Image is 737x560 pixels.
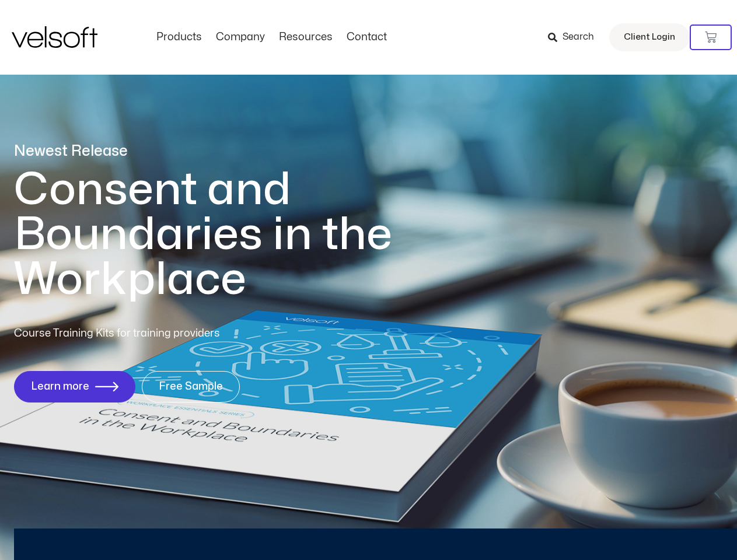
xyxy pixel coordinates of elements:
[159,381,223,393] span: Free Sample
[142,371,240,402] a: Free Sample
[340,31,394,44] a: ContactMenu Toggle
[14,167,440,302] h1: Consent and Boundaries in the Workplace
[14,325,305,342] p: Course Training Kits for training providers
[14,141,440,162] p: Newest Release
[624,30,675,45] span: Client Login
[609,23,690,51] a: Client Login
[272,31,340,44] a: ResourcesMenu Toggle
[14,371,135,402] a: Learn more
[563,30,594,45] span: Search
[149,31,209,44] a: ProductsMenu Toggle
[31,381,89,393] span: Learn more
[209,31,272,44] a: CompanyMenu Toggle
[149,31,394,44] nav: Menu
[12,26,97,48] img: Velsoft Training Materials
[548,27,602,47] a: Search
